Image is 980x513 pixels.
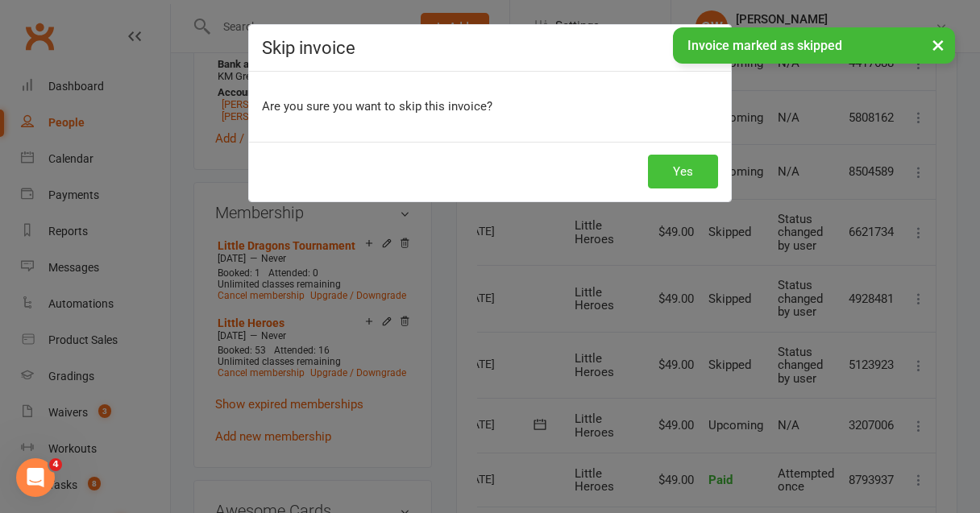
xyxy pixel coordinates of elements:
span: 4 [49,458,62,471]
span: Are you sure you want to skip this invoice? [262,99,492,114]
button: Yes [648,155,718,188]
iframe: Intercom live chat [16,458,55,497]
div: Invoice marked as skipped [673,27,955,64]
button: × [924,27,953,62]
